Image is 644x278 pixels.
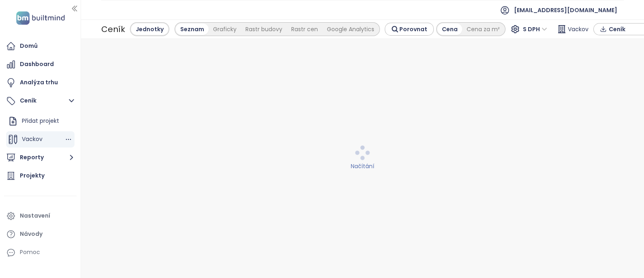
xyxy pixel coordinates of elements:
[176,24,209,35] div: Seznam
[20,247,40,257] div: Pomoc
[20,41,38,51] div: Domů
[4,56,77,73] a: Dashboard
[287,24,322,35] div: Rastr cen
[399,25,427,34] span: Porovnat
[101,22,125,36] div: Ceník
[20,77,58,88] div: Analýza trhu
[6,131,75,148] div: Vackov
[4,226,77,242] a: Návody
[20,229,43,239] div: Návody
[568,22,589,36] span: Vackov
[20,171,45,181] div: Projekty
[4,244,77,261] div: Pomoc
[6,113,75,129] div: Přidat projekt
[22,135,43,143] span: Vackov
[20,211,50,221] div: Nastavení
[523,23,547,35] span: S DPH
[4,93,77,109] button: Ceník
[241,24,287,35] div: Rastr budovy
[4,75,77,91] a: Analýza trhu
[4,38,77,54] a: Domů
[4,168,77,184] a: Projekty
[322,24,379,35] div: Google Analytics
[131,24,168,35] div: Jednotky
[514,0,617,20] span: [EMAIL_ADDRESS][DOMAIN_NAME]
[14,10,67,26] img: logo
[4,150,77,166] button: Reporty
[20,59,54,69] div: Dashboard
[385,23,434,36] button: Porovnat
[4,208,77,224] a: Nastavení
[86,162,639,171] div: Načítání
[22,116,59,126] div: Přidat projekt
[437,24,462,35] div: Cena
[209,24,241,35] div: Graficky
[462,24,504,35] div: Cena za m²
